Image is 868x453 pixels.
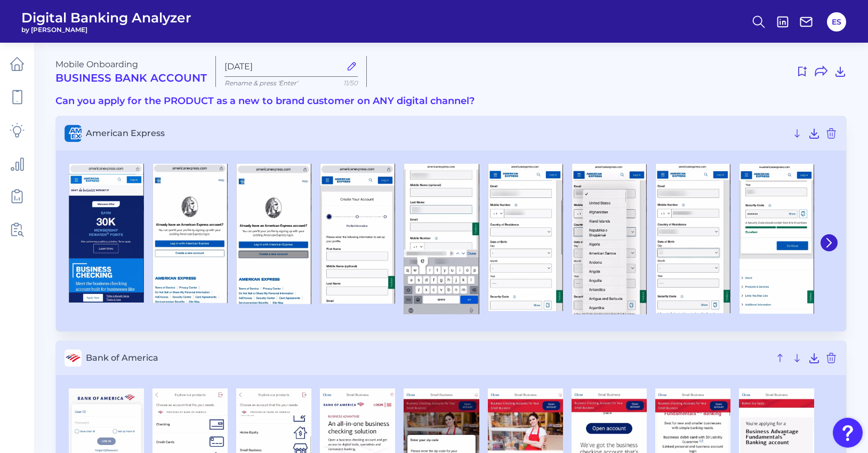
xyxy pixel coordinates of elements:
[21,10,191,26] span: Digital Banking Analyzer
[86,128,786,138] span: American Express
[69,164,144,303] img: American Express
[572,164,647,315] img: American Express
[55,71,207,84] h2: Business Bank Account
[86,353,769,363] span: Bank of America
[320,164,395,304] img: American Express
[343,79,358,87] span: 11/50
[21,26,191,34] span: by [PERSON_NAME]
[236,164,311,304] img: American Express
[827,12,846,31] button: ES
[833,418,863,448] button: Open Resource Center
[404,164,479,315] img: American Express
[655,164,730,314] img: American Express
[224,79,358,87] p: Rename & press 'Enter'
[55,59,207,84] div: Mobile Onboarding
[152,164,228,303] img: American Express
[488,164,563,311] img: American Express
[55,96,847,107] h3: Can you apply for the PRODUCT as a new to brand customer on ANY digital channel?
[739,164,814,314] img: American Express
